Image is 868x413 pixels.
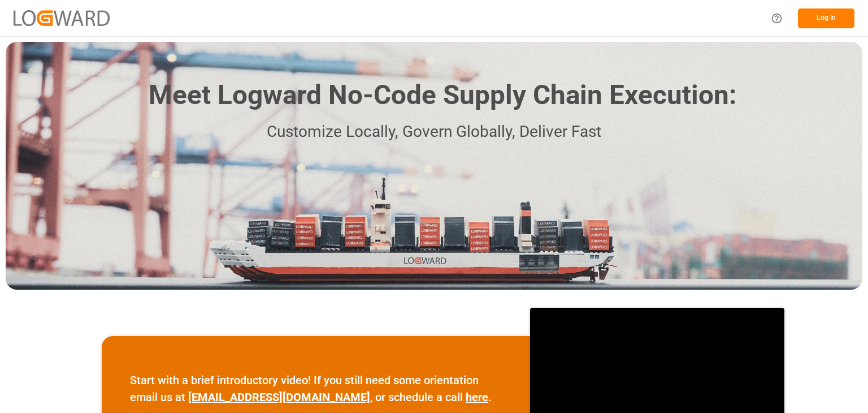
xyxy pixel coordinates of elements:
button: Log In [798,8,854,28]
a: [EMAIL_ADDRESS][DOMAIN_NAME] [188,390,370,404]
p: Customize Locally, Govern Globally, Deliver Fast [132,119,736,145]
p: Start with a brief introductory video! If you still need some orientation email us at , or schedu... [130,372,502,406]
h1: Meet Logward No-Code Supply Chain Execution: [149,75,736,115]
button: Help Center [764,6,789,31]
a: here [466,390,488,404]
img: Logward_new_orange.png [14,10,110,25]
